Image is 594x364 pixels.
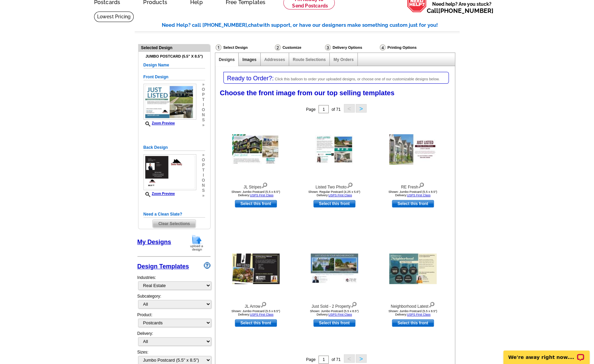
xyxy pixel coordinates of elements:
span: p [202,163,205,168]
a: use this design [235,319,277,327]
h5: Back Design [144,144,205,151]
span: chat [248,22,259,28]
button: < [344,354,355,363]
div: Delivery: [137,330,211,349]
a: Zoom Preview [144,192,175,196]
span: t [202,97,205,102]
img: Listed Two Photo [315,135,354,164]
div: Subcategory: [137,293,211,312]
a: Images [242,57,256,62]
a: My Orders [333,57,353,62]
span: o [202,87,205,92]
img: JL Stripes [232,134,280,165]
a: Designs [219,57,235,62]
h5: Need a Clean Slate? [144,211,205,218]
iframe: LiveChat chat widget [499,343,594,364]
a: USPS First Class [328,194,352,197]
img: upload-design [188,234,205,251]
span: of 71 [331,107,340,112]
div: Selected Design [138,44,210,51]
img: view design details [418,181,424,188]
span: » [202,193,205,198]
div: Need Help? call [PHONE_NUMBER], with support, or have our designers make something custom just fo... [162,21,460,29]
div: Printing Options [379,44,439,51]
img: view design details [428,300,435,308]
a: Design Templates [137,263,189,270]
span: n [202,183,205,188]
div: Listed Two Photo [297,181,372,190]
span: Choose the front image from our top selling templates [220,89,395,97]
img: view design details [261,181,268,188]
div: JL Arrow [219,300,293,309]
span: » [202,153,205,158]
span: » [202,82,205,87]
span: Call [427,7,493,14]
a: USPS First Class [328,313,352,316]
div: Shown: Regular Postcard (4.25 x 5.6") Delivery: [297,190,372,197]
div: Shown: Jumbo Postcard (5.5 x 8.5") Delivery: [219,309,293,316]
a: Zoom Preview [144,121,175,125]
span: Need help? Are you stuck? [427,1,497,14]
span: o [202,107,205,113]
div: Select Design [215,44,274,53]
div: Shown: Jumbo Postcard (5.5 x 8.5") Delivery: [376,309,450,316]
img: view design details [347,181,353,188]
img: JL Arrow [232,254,280,284]
a: use this design [313,200,355,207]
div: JL Stripes [219,181,293,190]
div: Neighborhood Latest [376,300,450,309]
img: view design details [260,300,267,308]
h4: Jumbo Postcard (5.5" x 8.5") [144,54,205,59]
button: > [356,104,367,113]
img: Just Sold - 2 Property [311,254,358,284]
a: USPS First Class [407,313,431,316]
div: RE Fresh [376,181,450,190]
h5: Front Design [144,74,205,80]
a: use this design [392,319,434,327]
a: Addresses [264,57,285,62]
button: > [356,354,367,363]
span: Ready to Order?: [227,75,274,82]
img: view design details [351,300,357,308]
img: design-wizard-help-icon.png [204,262,211,269]
img: Neighborhood Latest [389,254,437,284]
img: small-thumb.jpg [144,154,196,190]
div: Customize [274,44,324,51]
span: of 71 [331,357,340,362]
a: Route Selections [293,57,326,62]
span: Page [306,107,315,112]
span: n [202,113,205,118]
span: » [202,123,205,128]
img: Delivery Options [325,44,331,50]
a: USPS First Class [250,194,273,197]
img: Select Design [216,44,221,50]
img: Printing Options & Summary [380,44,386,50]
a: My Designs [137,239,171,245]
img: RE Fresh [389,134,437,165]
div: Just Sold - 2 Property [297,300,372,309]
a: USPS First Class [250,313,273,316]
span: o [202,178,205,183]
span: p [202,92,205,97]
span: Page [306,357,315,362]
img: small-thumb.jpg [144,84,196,120]
button: < [344,104,355,113]
span: Clear Selections [153,220,196,228]
span: i [202,173,205,178]
span: o [202,158,205,163]
div: Shown: Jumbo Postcard (5.5 x 8.5") Delivery: [219,190,293,197]
div: Delivery Options [324,44,379,53]
img: Customize [275,44,281,50]
span: s [202,118,205,123]
a: use this design [313,319,355,327]
a: use this design [392,200,434,207]
div: Product: [137,312,211,330]
span: s [202,188,205,193]
a: use this design [235,200,277,207]
a: [PHONE_NUMBER] [438,7,493,14]
h5: Design Name [144,62,205,68]
div: Shown: Jumbo Postcard (5.5 x 8.5") Delivery: [297,309,372,316]
span: i [202,102,205,107]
